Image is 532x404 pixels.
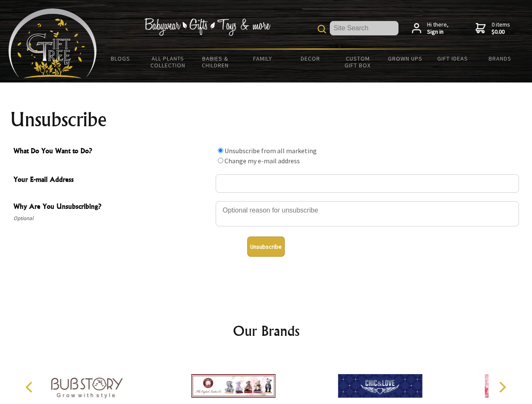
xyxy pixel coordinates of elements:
[192,50,239,74] a: Babies & Children
[216,174,519,193] input: Your E-mail Address
[8,8,97,78] img: Babyware - Gifts - Toys and more...
[21,378,40,396] button: Previous
[476,50,524,67] a: Brands
[286,50,334,67] a: Decor
[330,21,398,35] input: Site Search
[218,158,223,163] input: What Do You Want to Do?
[381,50,429,67] a: Grown Ups
[334,50,382,74] a: Custom Gift Box
[144,18,270,36] img: Babywear - Gifts - Toys & more
[427,28,449,36] strong: Sign in
[13,174,211,186] span: Your E-mail Address
[412,21,449,36] a: Hi there,Sign in
[216,201,519,226] textarea: Why Are You Unsubscribing?
[10,109,522,130] h1: Unsubscribe
[97,50,144,67] a: BLOGS
[427,21,449,36] span: Hi there,
[17,321,516,341] h2: Our Brands
[13,146,211,158] span: What Do You Want to Do?
[13,201,211,213] span: Why Are You Unsubscribing?
[225,146,317,155] label: Unsubscribe from all marketing
[429,50,476,67] a: Gift Ideas
[493,378,511,396] button: Next
[492,28,510,36] strong: $0.00
[239,50,287,67] a: Family
[247,237,285,257] button: Unsubscribe
[476,21,510,36] a: 0 items$0.00
[318,25,326,33] img: product search
[218,148,223,153] input: What Do You Want to Do?
[13,213,211,223] span: Optional
[225,157,300,165] label: Change my e-mail address
[144,50,192,74] a: All Plants Collection
[492,21,510,36] span: 0 items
